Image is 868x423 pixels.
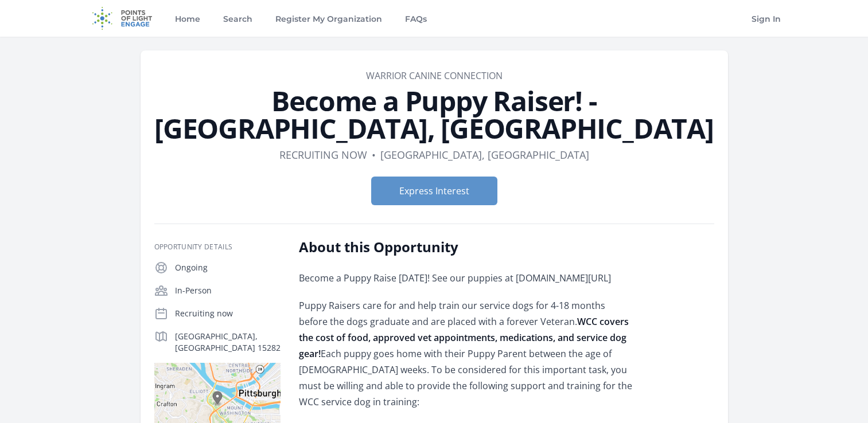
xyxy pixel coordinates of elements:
[175,308,281,319] p: Recruiting now
[154,242,281,252] h3: Opportunity Details
[175,285,281,296] p: In-Person
[279,147,367,163] dd: Recruiting now
[299,297,635,410] p: Puppy Raisers care for and help train our service dogs for 4-18 months before the dogs graduate a...
[380,147,589,163] dd: [GEOGRAPHIC_DATA], [GEOGRAPHIC_DATA]
[154,87,714,142] h1: Become a Puppy Raiser! -[GEOGRAPHIC_DATA], [GEOGRAPHIC_DATA]
[366,69,503,82] a: Warrior Canine Connection
[371,177,497,205] button: Express Interest
[175,262,281,273] p: Ongoing
[372,147,376,163] div: •
[299,270,635,286] p: Become a Puppy Raise [DATE]! See our puppies at [DOMAIN_NAME][URL]
[175,331,281,354] p: [GEOGRAPHIC_DATA], [GEOGRAPHIC_DATA] 15282
[299,238,635,256] h2: About this Opportunity
[299,315,629,360] strong: WCC covers the cost of food, approved vet appointments, medications, and service dog gear!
